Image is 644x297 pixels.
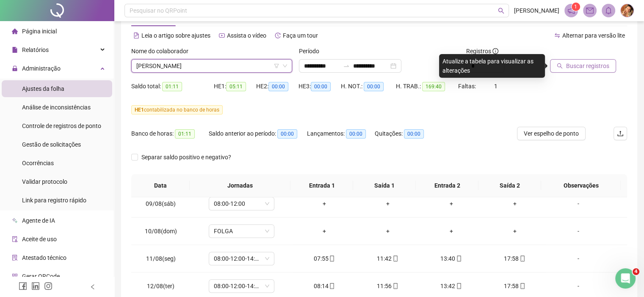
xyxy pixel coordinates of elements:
button: Buscar registros [550,59,616,73]
div: 08:14 [299,281,349,291]
div: Lançamentos: [307,129,375,139]
span: 00:00 [268,82,288,91]
span: youtube [219,33,225,38]
div: H. NOT.: [341,82,396,91]
span: HE 1 [135,107,144,113]
div: - [553,199,603,208]
span: notification [567,7,575,14]
div: Atualize a tabela para visualizar as alterações [439,54,545,78]
th: Saída 2 [478,174,541,197]
div: - [553,226,603,236]
div: Saldo total: [131,82,214,91]
div: 11:42 [363,254,413,263]
div: 13:42 [426,281,476,291]
span: 05:11 [226,82,246,91]
span: 01:11 [162,82,182,91]
span: Ver espelho de ponto [524,129,579,138]
span: home [12,28,18,34]
span: swap-right [343,63,350,69]
div: Saldo anterior ao período: [209,129,307,139]
span: FOLGA [214,225,269,237]
span: solution [12,255,18,261]
div: Quitações: [375,129,437,139]
span: Administração [22,65,61,72]
span: Página inicial [22,28,57,35]
span: mobile [392,283,398,289]
span: Assista o vídeo [227,32,266,39]
span: 00:00 [311,82,331,91]
span: history [275,33,281,38]
span: Faltas: [458,83,477,90]
span: Relatórios [22,46,49,53]
span: linkedin [31,282,40,290]
span: Análise de inconsistências [22,104,91,111]
div: + [426,199,476,208]
div: + [299,199,349,208]
span: Observações [548,181,614,190]
span: mobile [455,283,462,289]
span: filter [274,63,279,68]
span: Separar saldo positivo e negativo? [138,153,235,162]
span: 00:00 [404,129,424,139]
span: upload [617,130,624,137]
span: 4 [633,268,639,275]
th: Entrada 1 [290,174,353,197]
span: swap [554,33,560,38]
span: instagram [44,282,53,290]
span: audit [12,236,18,242]
span: Alternar para versão lite [562,32,625,39]
span: search [498,8,504,14]
div: + [363,226,413,236]
th: Observações [541,174,621,197]
img: 76176 [621,4,633,17]
div: + [299,226,349,236]
span: mobile [392,256,398,262]
span: 1 [494,83,498,90]
div: 13:40 [426,254,476,263]
span: Validar protocolo [22,178,67,185]
span: mail [586,7,594,14]
div: + [363,199,413,208]
th: Jornadas [190,174,290,197]
span: [PERSON_NAME] [514,6,559,15]
span: 1 [574,4,577,10]
button: Ver espelho de ponto [517,127,586,140]
span: 169:40 [422,82,445,91]
span: Agente de IA [22,217,55,224]
span: down [282,63,287,68]
span: SAMUEL MARQUES TEIXEIRA [136,60,287,72]
th: Data [131,174,190,197]
span: facebook [19,282,27,290]
span: mobile [328,256,335,262]
div: 11:56 [363,281,413,291]
div: - [553,281,603,291]
span: 00:00 [364,82,384,91]
div: HE 1: [214,82,256,91]
span: to [343,63,350,69]
span: info-circle [492,48,498,54]
label: Nome do colaborador [131,46,194,56]
span: mobile [455,256,462,262]
span: left [90,284,96,290]
span: Ocorrências [22,160,54,166]
span: search [557,63,563,69]
span: 00:00 [277,129,297,139]
span: qrcode [12,273,18,279]
div: + [490,226,540,236]
span: Gestão de solicitações [22,141,81,148]
div: H. TRAB.: [396,82,458,91]
div: - [553,254,603,263]
span: mobile [519,283,525,289]
span: Faça um tour [283,32,318,39]
span: mobile [519,256,525,262]
span: bell [605,7,612,14]
span: 08:00-12:00-14:00-18:00 [214,280,269,292]
span: Gerar QRCode [22,273,60,280]
span: 08:00-12:00-14:00-18:00 [214,252,269,265]
div: HE 3: [299,82,341,91]
span: Controle de registros de ponto [22,123,101,129]
sup: 1 [572,3,580,11]
span: mobile [328,283,335,289]
div: + [426,226,476,236]
span: Leia o artigo sobre ajustes [141,32,210,39]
